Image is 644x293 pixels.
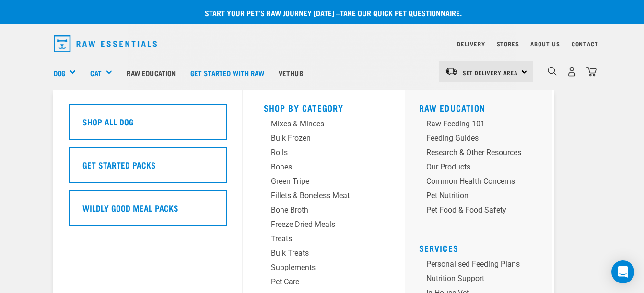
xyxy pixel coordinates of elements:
[497,42,519,45] a: Stores
[90,68,101,79] a: Cat
[611,260,634,283] div: Open Intercom Messenger
[457,42,485,45] a: Delivery
[419,161,544,176] a: Our Products
[419,147,544,161] a: Research & Other Resources
[264,118,384,133] a: Mixes & Minces
[82,158,156,171] h5: Get Started Packs
[69,147,227,190] a: Get Started Packs
[69,190,227,233] a: Wildly Good Meal Packs
[271,233,361,245] div: Treats
[54,68,65,79] a: Dog
[463,71,518,74] span: Set Delivery Area
[264,276,384,291] a: Pet Care
[271,54,310,92] a: Vethub
[271,190,361,202] div: Fillets & Boneless Meat
[54,35,157,52] img: Raw Essentials Logo
[419,204,544,219] a: Pet Food & Food Safety
[426,161,521,173] div: Our Products
[82,115,134,128] h5: Shop All Dog
[271,133,361,144] div: Bulk Frozen
[419,105,486,110] a: Raw Education
[567,67,577,77] img: user.png
[264,219,384,233] a: Freeze Dried Meals
[419,273,544,287] a: Nutrition Support
[426,190,521,202] div: Pet Nutrition
[264,190,384,204] a: Fillets & Boneless Meat
[419,133,544,147] a: Feeding Guides
[264,176,384,190] a: Green Tripe
[264,133,384,147] a: Bulk Frozen
[69,104,227,147] a: Shop All Dog
[271,262,361,273] div: Supplements
[264,161,384,176] a: Bones
[271,118,361,130] div: Mixes & Minces
[419,190,544,204] a: Pet Nutrition
[426,176,521,187] div: Common Health Concerns
[264,233,384,248] a: Treats
[271,161,361,173] div: Bones
[264,204,384,219] a: Bone Broth
[264,147,384,161] a: Rolls
[530,42,560,45] a: About Us
[426,204,521,216] div: Pet Food & Food Safety
[264,103,384,111] h5: Shop By Category
[426,147,521,158] div: Research & Other Resources
[271,248,361,259] div: Bulk Treats
[572,42,598,45] a: Contact
[271,147,361,158] div: Rolls
[419,118,544,133] a: Raw Feeding 101
[264,248,384,262] a: Bulk Treats
[271,276,361,288] div: Pet Care
[271,219,361,230] div: Freeze Dried Meals
[548,67,557,76] img: home-icon-1@2x.png
[271,176,361,187] div: Green Tripe
[426,118,521,130] div: Raw Feeding 101
[426,133,521,144] div: Feeding Guides
[46,32,598,56] nav: dropdown navigation
[119,54,183,92] a: Raw Education
[340,11,462,15] a: take our quick pet questionnaire.
[419,176,544,190] a: Common Health Concerns
[264,262,384,276] a: Supplements
[586,67,597,77] img: home-icon@2x.png
[445,67,458,76] img: van-moving.png
[271,204,361,216] div: Bone Broth
[82,202,178,214] h5: Wildly Good Meal Packs
[419,243,544,251] h5: Services
[183,54,271,92] a: Get started with Raw
[419,259,544,273] a: Personalised Feeding Plans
